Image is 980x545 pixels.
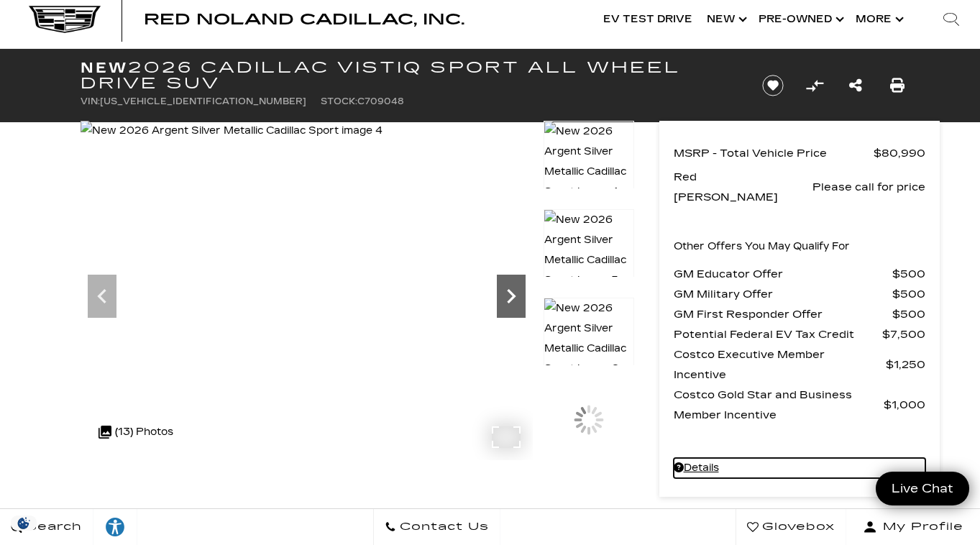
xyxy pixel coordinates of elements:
button: Open user profile menu [846,509,980,545]
button: Compare Vehicle [804,75,825,96]
img: New 2026 Argent Silver Metallic Cadillac Sport image 5 [544,209,634,291]
a: GM Military Offer $500 [674,284,925,304]
span: $80,990 [874,143,925,163]
a: Red Noland Cadillac, Inc. [144,12,464,27]
div: (13) Photos [91,415,180,449]
span: GM Military Offer [674,284,892,304]
span: GM First Responder Offer [674,304,892,324]
span: Costco Executive Member Incentive [674,344,886,385]
h1: 2026 Cadillac VISTIQ Sport All Wheel Drive SUV [81,60,738,91]
a: Live Chat [876,472,969,505]
img: New 2026 Argent Silver Metallic Cadillac Sport image 6 [544,298,634,380]
span: $1,250 [886,354,925,375]
span: My Profile [877,517,963,537]
a: Red [PERSON_NAME] Please call for price [674,167,925,207]
img: Cadillac Dark Logo with Cadillac White Text [29,6,101,33]
span: Stock: [321,96,357,106]
span: Glovebox [759,517,835,537]
span: Red Noland Cadillac, Inc. [144,11,464,28]
span: GM Educator Offer [674,264,892,284]
span: Please call for price [812,177,925,197]
a: Costco Executive Member Incentive $1,250 [674,344,925,385]
span: MSRP - Total Vehicle Price [674,143,874,163]
span: VIN: [81,96,100,106]
div: Explore your accessibility options [93,516,137,538]
div: Previous [88,275,116,318]
a: Print this New 2026 Cadillac VISTIQ Sport All Wheel Drive SUV [890,75,905,96]
a: Potential Federal EV Tax Credit $7,500 [674,324,925,344]
span: $7,500 [882,324,925,344]
span: [US_VEHICLE_IDENTIFICATION_NUMBER] [100,96,306,106]
img: Opt-Out Icon [7,516,40,531]
span: Costco Gold Star and Business Member Incentive [674,385,884,425]
span: $500 [892,304,925,324]
img: New 2026 Argent Silver Metallic Cadillac Sport image 4 [544,121,634,203]
a: Share this New 2026 Cadillac VISTIQ Sport All Wheel Drive SUV [849,75,862,96]
div: Next [497,275,526,318]
img: New 2026 Argent Silver Metallic Cadillac Sport image 4 [81,121,383,141]
a: Contact Us [373,509,500,545]
a: MSRP - Total Vehicle Price $80,990 [674,143,925,163]
a: Details [674,458,925,478]
span: Red [PERSON_NAME] [674,167,812,207]
section: Click to Open Cookie Consent Modal [7,516,40,531]
a: Costco Gold Star and Business Member Incentive $1,000 [674,385,925,425]
strong: New [81,59,128,76]
a: GM First Responder Offer $500 [674,304,925,324]
span: Potential Federal EV Tax Credit [674,324,882,344]
span: $1,000 [884,395,925,415]
span: Search [22,517,82,537]
button: Save vehicle [757,74,789,97]
a: Explore your accessibility options [93,509,137,545]
span: $500 [892,264,925,284]
a: GM Educator Offer $500 [674,264,925,284]
span: Live Chat [884,480,961,497]
span: $500 [892,284,925,304]
span: Contact Us [396,517,489,537]
a: Glovebox [736,509,846,545]
p: Other Offers You May Qualify For [674,237,850,257]
span: C709048 [357,96,404,106]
